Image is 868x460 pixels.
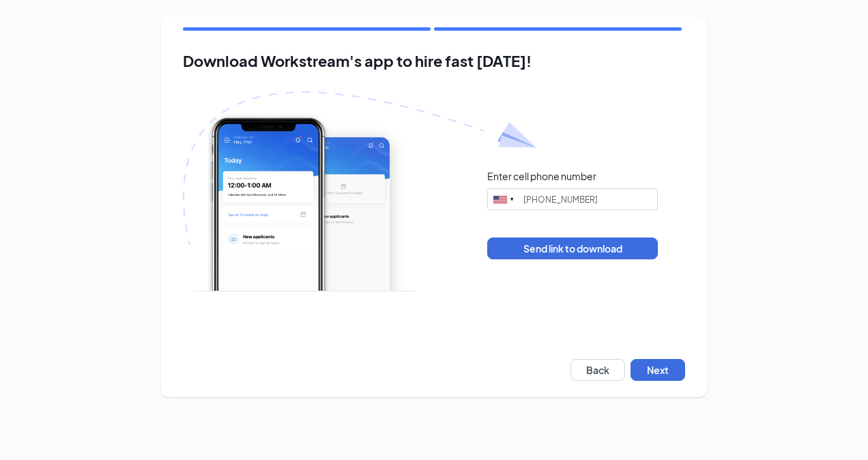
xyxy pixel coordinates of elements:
[570,359,625,381] button: Back
[183,91,536,291] img: Download Workstream's app with paper plane
[487,169,596,183] div: Enter cell phone number
[183,53,685,70] h2: Download Workstream's app to hire fast [DATE]!
[488,189,519,210] div: United States: +1
[631,359,685,381] button: Next
[487,238,658,259] button: Send link to download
